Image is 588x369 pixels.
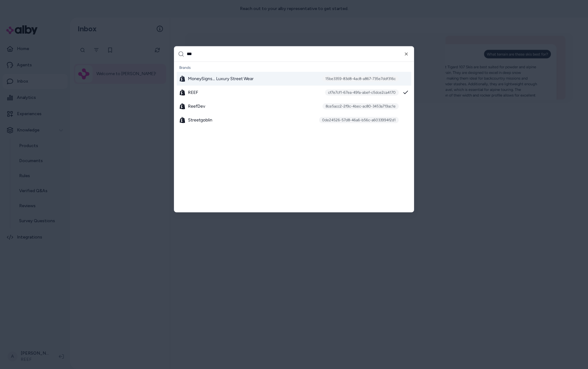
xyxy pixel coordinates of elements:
[188,117,212,123] span: Streetgoblin
[325,89,399,95] div: cf7e7cf1-67ea-49fa-abef-c5dce2ca4170
[322,75,399,82] div: 15be3359-83d8-4ac8-a867-735e7ddf316c
[188,103,205,109] span: ReefDev
[319,117,399,123] div: 0de24526-57d8-46a6-b56c-a6033994f2d1
[177,63,411,72] div: Brands
[188,89,198,95] span: REEF
[188,75,254,82] span: MoneySigns… Luxury Street Wear
[322,103,399,109] div: 8ce5acc2-2f9c-4bec-ac80-3453a719ac1e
